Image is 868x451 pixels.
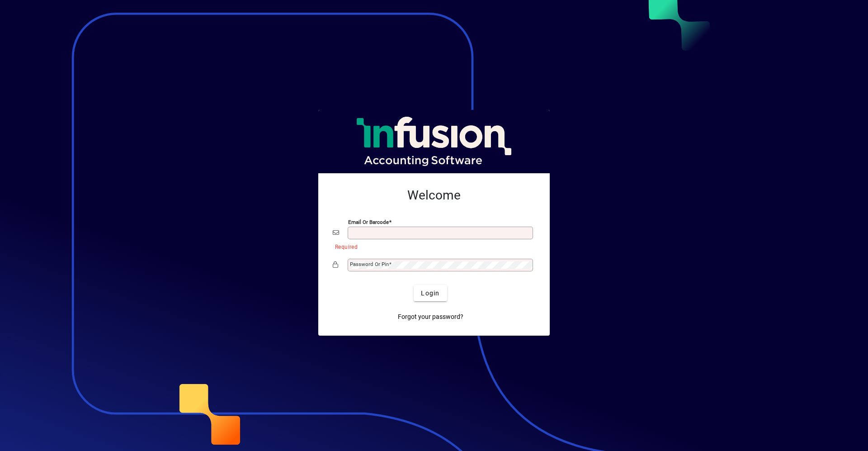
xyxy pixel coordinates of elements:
[335,242,528,251] mat-error: Required
[333,188,535,203] h2: Welcome
[394,309,467,325] a: Forgot your password?
[350,261,389,267] mat-label: Password or Pin
[414,285,447,301] button: Login
[421,289,439,298] span: Login
[348,219,389,225] mat-label: Email or Barcode
[398,312,463,322] span: Forgot your password?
